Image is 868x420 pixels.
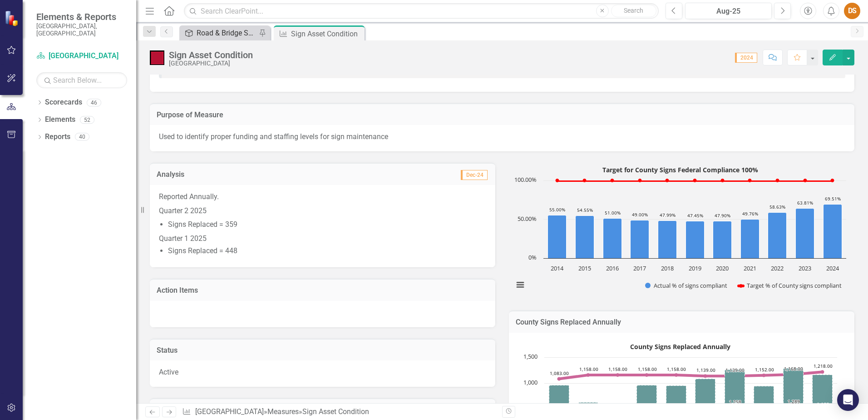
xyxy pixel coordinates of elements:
text: 2014 [551,264,564,272]
path: 2017, 48.99531869. Actual % of signs compliant. [631,220,649,259]
path: 2021, 49.7622705. Actual % of signs compliant. [741,220,759,259]
a: Measures [267,407,299,416]
text: 1,000 [523,378,538,386]
path: 2020, 1,139. Annual Target # of signs replaced. [704,374,707,378]
text: 1,158.00 [667,366,686,372]
text: 2022 [771,264,784,272]
text: 1,258 [729,399,741,405]
div: Sign Asset Condition [291,28,362,40]
path: 2020, 47.89700827. Actual % of signs compliant. [713,221,732,259]
span: 2024 [735,53,757,63]
button: Search [611,5,656,17]
small: [GEOGRAPHIC_DATA], [GEOGRAPHIC_DATA] [36,22,127,37]
path: 2015, 1,083. Annual Target # of signs replaced. [557,377,561,380]
li: Signs Replaced = 359 [168,220,486,230]
p: Used to identify proper funding and staffing levels for sign maintenance [159,132,845,142]
text: County Signs Replaced Annually [630,342,730,351]
div: » » [182,407,495,417]
text: 63.81% [797,200,813,206]
a: [GEOGRAPHIC_DATA] [195,407,264,416]
path: 2024, 69.50985761. Actual % of signs compliant. [824,205,842,259]
img: Below Plan [150,50,164,65]
path: 2016, 1,158. Annual Target # of signs replaced. [587,373,590,377]
text: 1,168.00 [784,365,803,372]
div: Open Intercom Messenger [837,389,859,411]
path: 2016, 50.99747929. Actual % of signs compliant. [603,219,622,259]
div: 52 [80,116,94,124]
h3: Analysis [157,170,323,179]
text: 51.00% [605,210,621,216]
path: 2018, 1,158. Annual Target # of signs replaced. [645,373,649,377]
img: ClearPoint Strategy [5,10,20,26]
path: 2019, 1,158. Annual Target # of signs replaced. [675,373,678,377]
h3: Purpose of Measure [157,111,848,119]
span: Search [624,7,643,14]
text: 69.51% [825,195,841,202]
text: 54.55% [577,207,593,213]
path: 2015, 54.55384615. Actual % of signs compliant. [576,216,594,259]
button: Aug-25 [685,3,772,19]
h3: County Signs Replaced Annually [516,318,848,326]
a: Scorecards [45,97,82,108]
text: 2020 [716,264,729,272]
path: 2023, 63.80959178. Actual % of signs compliant. [796,209,814,259]
path: 2017, 1,158. Annual Target # of signs replaced. [616,373,620,377]
path: 2021, 100. Target % of County signs compliant. [748,179,752,182]
path: 2022, 100. Target % of County signs compliant. [776,179,779,182]
button: DS [844,3,860,19]
text: 1,158.00 [608,366,627,372]
g: Actual % of signs compliant, series 1 of 2. Bar series with 11 bars. [548,205,842,259]
text: 100.00% [514,175,537,184]
text: 1,083.00 [550,370,569,376]
text: 0% [528,253,537,261]
div: 46 [87,99,101,106]
path: 2016, 100. Target % of County signs compliant. [611,179,614,182]
div: [GEOGRAPHIC_DATA] [169,60,253,67]
svg: Interactive chart [509,163,851,299]
text: 1,081 [700,403,712,410]
button: Show Actual % of signs compliant [645,281,728,290]
text: 1,166 [817,401,829,408]
path: 2022, 1,152. Annual Target # of signs replaced. [762,373,766,377]
div: Sign Asset Condition [302,407,369,416]
input: Search Below... [36,72,127,88]
path: 2023, 100. Target % of County signs compliant. [804,179,807,182]
path: 2020, 100. Target % of County signs compliant. [721,179,725,182]
path: 2018, 100. Target % of County signs compliant. [666,179,669,182]
button: View chart menu, Target for County Signs Federal Compliance 100% [514,279,527,291]
a: Reports [45,132,70,142]
p: Quarter 1 2025 [159,232,486,244]
text: 1,218.00 [814,363,833,369]
span: Dec-24 [461,170,488,180]
path: 2014, 100. Target % of County signs compliant. [556,179,559,182]
button: Show Target % of County signs compliant [739,281,842,290]
text: 2018 [661,264,674,272]
text: 47.90% [715,212,730,219]
li: Signs Replaced = 448 [168,246,486,256]
text: 47.99% [660,212,676,218]
p: Active [159,367,486,378]
path: 2022, 58.63041435. Actual % of signs compliant. [768,213,787,259]
path: 2014, 55. Actual % of signs compliant. [548,215,567,259]
a: Road & Bridge Summary Report [182,27,256,39]
div: Road & Bridge Summary Report [197,27,256,39]
span: Elements & Reports [36,11,127,22]
a: [GEOGRAPHIC_DATA] [36,51,127,61]
input: Search ClearPoint... [184,3,659,19]
text: 2017 [633,264,646,272]
path: 2024, 1,218. Annual Target # of signs replaced. [821,370,824,374]
div: Sign Asset Condition [169,50,253,60]
text: 55.00% [549,206,565,213]
path: 2018, 47.99423839. Actual % of signs compliant. [658,221,677,259]
div: Aug-25 [688,6,769,17]
text: 1,139.00 [725,367,745,373]
text: 47.45% [687,212,703,219]
text: 50.00% [518,215,537,223]
text: 1,158.00 [638,366,657,372]
text: 2024 [826,264,839,272]
text: 2019 [689,264,701,272]
text: 2023 [799,264,811,272]
path: 2015, 100. Target % of County signs compliant. [583,179,587,182]
div: Target for County Signs Federal Compliance 100%. Highcharts interactive chart. [509,163,854,299]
